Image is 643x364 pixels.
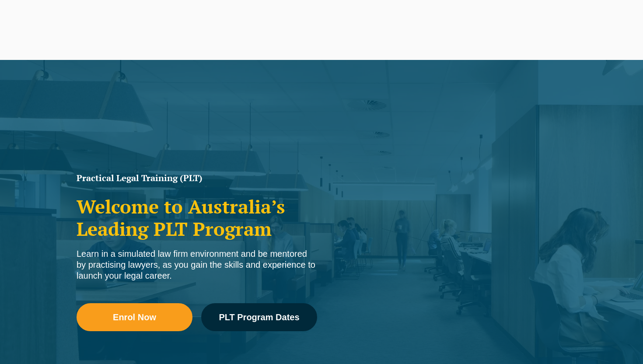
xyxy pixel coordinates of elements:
a: Enrol Now [77,303,192,331]
span: Enrol Now [113,313,156,322]
a: PLT Program Dates [201,303,317,331]
h1: Practical Legal Training (PLT) [77,174,317,182]
div: Learn in a simulated law firm environment and be mentored by practising lawyers, as you gain the ... [77,248,317,281]
span: PLT Program Dates [219,313,299,322]
h2: Welcome to Australia’s Leading PLT Program [77,196,317,240]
